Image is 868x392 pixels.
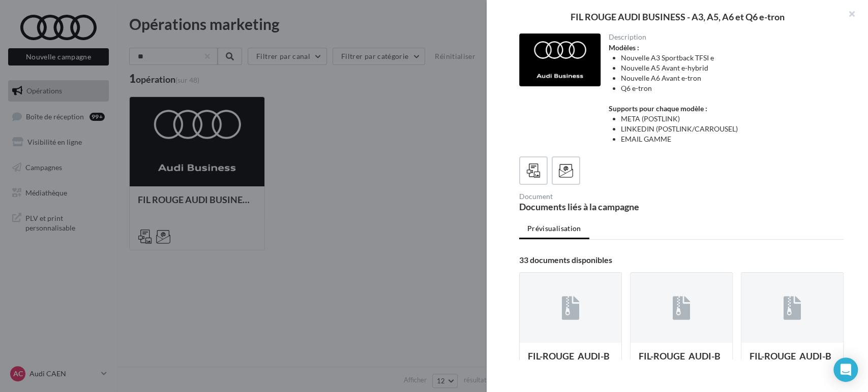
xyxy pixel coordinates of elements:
div: FIL ROUGE AUDI BUSINESS - A3, A5, A6 et Q6 e-tron [503,12,852,21]
li: Nouvelle A6 Avant e-tron [621,73,836,83]
li: Nouvelle A5 Avant e-hybrid [621,63,836,73]
div: 33 documents disponibles [519,256,844,264]
li: Nouvelle A3 Sportback TFSI e [621,53,836,63]
div: Documents liés à la campagne [519,202,677,211]
span: FIL-ROUGE_AUDI-BUSINESS_NOUVELLE-A... [528,350,610,382]
strong: Supports pour chaque modèle : [609,104,707,113]
span: FIL-ROUGE_AUDI-BUSINESS_NOUVELLE-A... [750,350,832,382]
li: Q6 e-tron [621,83,836,93]
div: Description [609,34,836,41]
div: Open Intercom Messenger [833,357,858,382]
li: META (POSTLINK) [621,114,836,124]
li: LINKEDIN (POSTLINK/CARROUSEL) [621,124,836,134]
li: EMAIL GAMME [621,134,836,144]
div: Document [519,193,677,200]
span: FIL-ROUGE_AUDI-BUSINESS_NOUVELLE-A... [639,350,721,382]
strong: Modèles : [609,43,639,52]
